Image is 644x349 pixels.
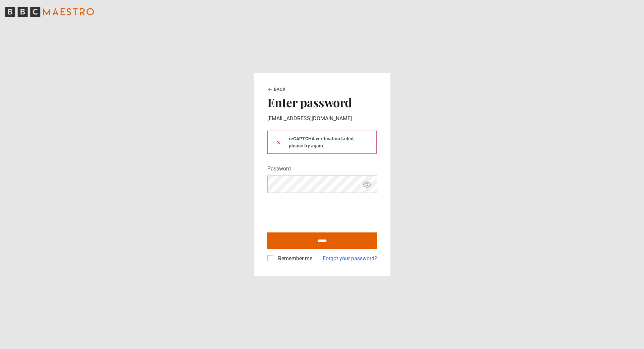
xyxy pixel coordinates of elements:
p: [EMAIL_ADDRESS][DOMAIN_NAME] [267,115,377,123]
h2: Enter password [267,95,377,109]
a: Forgot your password? [323,255,377,263]
a: Back [267,86,286,92]
div: reCAPTCHA verification failed, please try again. [267,131,377,154]
iframe: reCAPTCHA [267,198,369,224]
label: Password [267,165,291,173]
span: Back [274,86,286,92]
button: Show password [361,179,373,190]
label: Remember me [275,255,312,263]
svg: BBC Maestro [5,7,94,17]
